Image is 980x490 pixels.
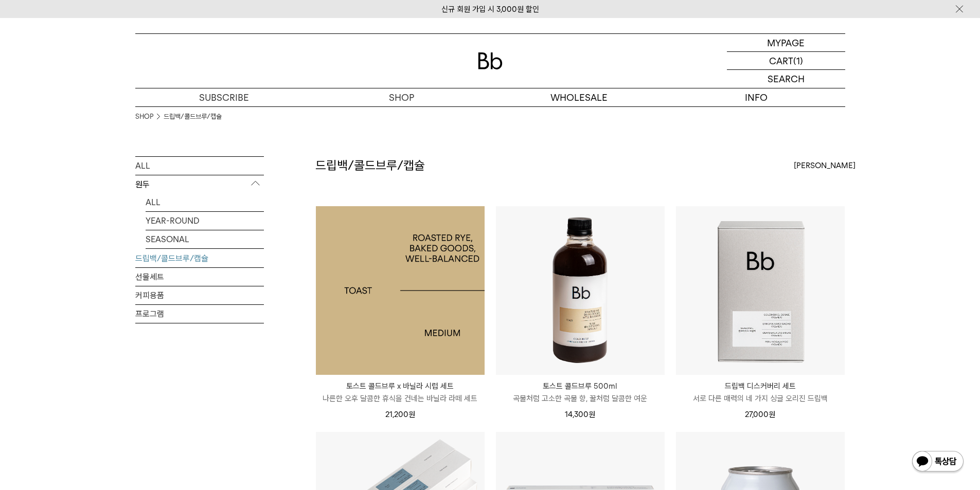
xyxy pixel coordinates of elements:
[135,88,313,106] a: SUBSCRIBE
[316,392,485,405] p: 나른한 오후 달콤한 휴식을 건네는 바닐라 라떼 세트
[911,450,965,475] img: 카카오톡 채널 1:1 채팅 버튼
[135,268,264,286] a: 선물세트
[441,5,539,14] a: 신규 회원 가입 시 3,000원 할인
[316,206,485,375] img: 1000001202_add2_013.jpg
[478,52,503,69] img: 로고
[676,392,845,405] p: 서로 다른 매력의 네 가지 싱글 오리진 드립백
[769,410,775,419] span: 원
[135,157,264,175] a: ALL
[565,410,595,419] span: 14,300
[727,52,845,70] a: CART (1)
[313,88,490,106] a: SHOP
[496,392,665,405] p: 곡물처럼 고소한 곡물 향, 꿀처럼 달콤한 여운
[727,34,845,52] a: MYPAGE
[135,112,153,122] a: SHOP
[767,34,805,51] p: MYPAGE
[316,380,485,392] p: 토스트 콜드브루 x 바닐라 시럽 세트
[768,70,805,88] p: SEARCH
[146,193,264,211] a: ALL
[135,305,264,323] a: 프로그램
[146,230,264,248] a: SEASONAL
[496,206,665,375] img: 토스트 콜드브루 500ml
[496,380,665,392] p: 토스트 콜드브루 500ml
[769,52,793,69] p: CART
[135,249,264,267] a: 드립백/콜드브루/캡슐
[315,157,425,174] h2: 드립백/콜드브루/캡슐
[496,380,665,405] a: 토스트 콜드브루 500ml 곡물처럼 고소한 곡물 향, 꿀처럼 달콤한 여운
[385,410,415,419] span: 21,200
[745,410,775,419] span: 27,000
[794,159,856,172] span: [PERSON_NAME]
[676,380,845,405] a: 드립백 디스커버리 세트 서로 다른 매력의 네 가지 싱글 오리진 드립백
[316,380,485,405] a: 토스트 콜드브루 x 바닐라 시럽 세트 나른한 오후 달콤한 휴식을 건네는 바닐라 라떼 세트
[676,380,845,392] p: 드립백 디스커버리 세트
[793,52,803,69] p: (1)
[135,286,264,304] a: 커피용품
[490,88,668,106] p: WHOLESALE
[146,212,264,230] a: YEAR-ROUND
[135,175,264,194] p: 원두
[668,88,845,106] p: INFO
[164,112,222,122] a: 드립백/콜드브루/캡슐
[589,410,595,419] span: 원
[316,206,485,375] a: 토스트 콜드브루 x 바닐라 시럽 세트
[676,206,845,375] img: 드립백 디스커버리 세트
[408,410,415,419] span: 원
